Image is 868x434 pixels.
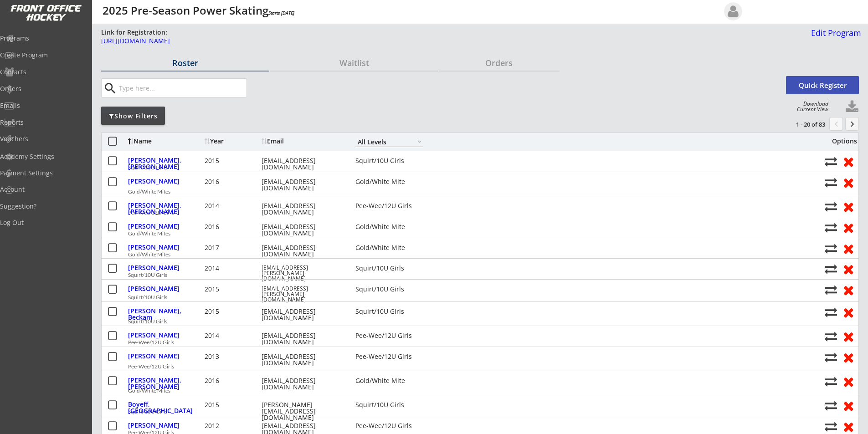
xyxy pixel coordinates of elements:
div: Squirt/10U Girls [128,319,820,324]
div: 2016 [205,378,259,384]
button: Remove from roster (no refund) [840,398,857,413]
div: Pee-Wee/12U Girls [128,210,820,215]
button: Remove from roster (no refund) [840,374,857,388]
a: [URL][DOMAIN_NAME] [101,38,560,49]
div: Gold/White Mite [355,378,423,384]
div: [PERSON_NAME] [128,265,202,271]
div: Gold/White Mites [128,252,820,257]
div: [EMAIL_ADDRESS][PERSON_NAME][DOMAIN_NAME] [262,265,344,281]
div: [PERSON_NAME] [128,223,202,230]
button: Remove from roster (no refund) [840,175,857,189]
button: Remove from roster (no refund) [840,329,857,343]
button: search [103,81,118,96]
div: Gold/White Mite [355,245,423,251]
div: Gold/White Mite [355,224,423,230]
div: 2017 [205,245,259,251]
div: Squirt/10U Girls [355,308,423,315]
button: Remove from roster (no refund) [840,220,857,235]
div: Gold/White Mite [355,179,423,185]
div: Waitlist [270,59,438,67]
div: Squirt/10U Girls [355,158,423,164]
div: [EMAIL_ADDRESS][DOMAIN_NAME] [262,353,344,366]
button: chevron_left [829,117,843,131]
div: Squirt/10U Girls [128,295,820,300]
div: Pee-Wee/12U Girls [355,332,423,339]
input: Type here... [117,79,247,97]
button: Move player [825,242,837,255]
div: Gold/White Mites [128,388,820,393]
div: Squirt/10U Girls [355,265,423,271]
div: [PERSON_NAME], [PERSON_NAME] [128,377,202,390]
button: Remove from roster (no refund) [840,262,857,276]
div: [PERSON_NAME] [128,178,202,184]
div: [PERSON_NAME], [PERSON_NAME] [128,202,202,215]
div: 2015 [205,308,259,315]
div: [EMAIL_ADDRESS][DOMAIN_NAME] [262,332,344,345]
div: 2013 [205,353,259,360]
div: [EMAIL_ADDRESS][DOMAIN_NAME] [262,308,344,321]
div: 2014 [205,332,259,339]
div: Pee-Wee/12U Girls [128,340,820,345]
div: Squirt/10U Girls [128,409,820,414]
button: Remove from roster (no refund) [840,154,857,168]
button: Remove from roster (no refund) [840,241,857,255]
div: Name [128,138,202,144]
div: Gold/White Mites [128,189,820,194]
div: [EMAIL_ADDRESS][PERSON_NAME][DOMAIN_NAME] [262,286,344,302]
button: Move player [825,155,837,168]
button: Click to download full roster. Your browser settings may try to block it, check your security set... [845,100,859,114]
button: Remove from roster (no refund) [840,419,857,434]
div: Pee-Wee/12U Girls [128,364,820,369]
div: Pee-Wee/12U Girls [355,423,423,429]
div: [PERSON_NAME] [128,332,202,338]
a: Edit Program [807,29,861,45]
div: 2016 [205,224,259,230]
div: Email [262,138,344,144]
div: [PERSON_NAME][EMAIL_ADDRESS][DOMAIN_NAME] [262,402,344,421]
div: Link for Registration: [101,28,169,37]
div: Squirt/10U Girls [355,402,423,408]
div: [EMAIL_ADDRESS][DOMAIN_NAME] [262,158,344,170]
div: [PERSON_NAME] [128,244,202,250]
div: [PERSON_NAME], [PERSON_NAME] [128,157,202,170]
button: Move player [825,399,837,412]
div: 2012 [205,423,259,429]
div: 2015 [205,158,259,164]
div: [EMAIL_ADDRESS][DOMAIN_NAME] [262,378,344,390]
button: Move player [825,263,837,275]
div: Pee-Wee/12U Girls [355,353,423,360]
div: 2015 [205,402,259,408]
button: Move player [825,284,837,296]
div: Options [825,138,857,144]
div: 1 - 20 of 83 [778,120,825,128]
div: [EMAIL_ADDRESS][DOMAIN_NAME] [262,245,344,257]
div: [EMAIL_ADDRESS][DOMAIN_NAME] [262,224,344,236]
button: Remove from roster (no refund) [840,283,857,297]
button: keyboard_arrow_right [845,117,859,131]
div: Download Current View [792,101,828,112]
div: [PERSON_NAME] [128,353,202,359]
div: Squirt/10U Girls [355,286,423,292]
div: Year [205,138,259,144]
button: Remove from roster (no refund) [840,199,857,214]
div: Squirt/10U Girls [128,165,820,170]
div: 2015 [205,286,259,292]
div: [PERSON_NAME], Beckam [128,308,202,321]
div: Squirt/10U Girls [128,272,820,278]
div: [PERSON_NAME] [128,286,202,292]
div: 2014 [205,203,259,209]
button: Move player [825,420,837,433]
button: Move player [825,200,837,213]
button: Move player [825,375,837,388]
div: Boyeff, [GEOGRAPHIC_DATA] [128,401,202,414]
button: Remove from roster (no refund) [840,350,857,364]
div: Gold/White Mites [128,231,820,236]
div: [URL][DOMAIN_NAME] [101,38,560,44]
div: 2014 [205,265,259,271]
em: Starts [DATE] [268,10,294,16]
button: Move player [825,306,837,318]
button: Move player [825,351,837,363]
button: Move player [825,221,837,234]
div: 2016 [205,179,259,185]
button: Move player [825,330,837,342]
